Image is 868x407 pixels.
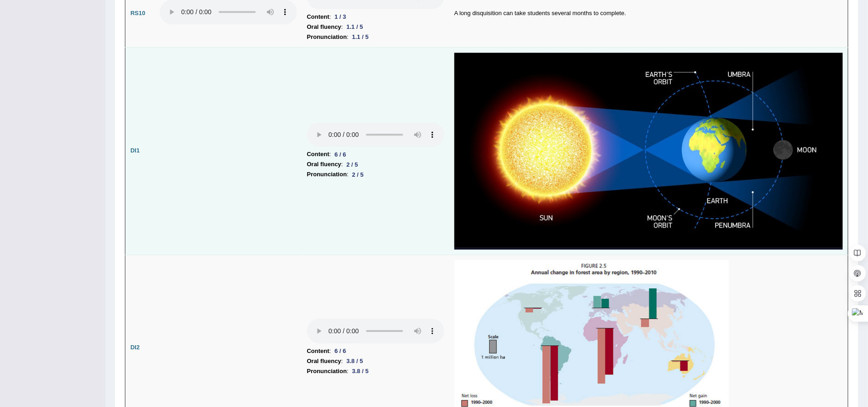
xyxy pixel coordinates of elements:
div: 6 / 6 [331,150,350,159]
div: 2 / 5 [349,170,367,179]
li: : [307,12,444,22]
b: Oral fluency [307,159,341,169]
div: 1 / 3 [331,12,350,22]
li: : [307,366,444,376]
div: 1.1 / 5 [343,22,367,32]
li: : [307,346,444,356]
li: : [307,159,444,169]
b: Pronunciation [307,32,347,42]
li: : [307,149,444,159]
b: Pronunciation [307,366,347,376]
b: Content [307,149,329,159]
b: Content [307,12,329,22]
li: : [307,356,444,366]
b: RS10 [130,10,146,16]
li: : [307,169,444,179]
div: 2 / 5 [343,160,361,169]
li: : [307,32,444,42]
li: : [307,22,444,32]
b: Pronunciation [307,169,347,179]
div: 3.8 / 5 [343,356,367,366]
b: DI2 [130,344,140,351]
div: 1.1 / 5 [349,32,372,42]
b: Content [307,346,329,356]
b: Oral fluency [307,22,341,32]
div: 6 / 6 [331,346,350,356]
b: DI1 [130,147,140,154]
b: Oral fluency [307,356,341,366]
div: 3.8 / 5 [349,366,372,376]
